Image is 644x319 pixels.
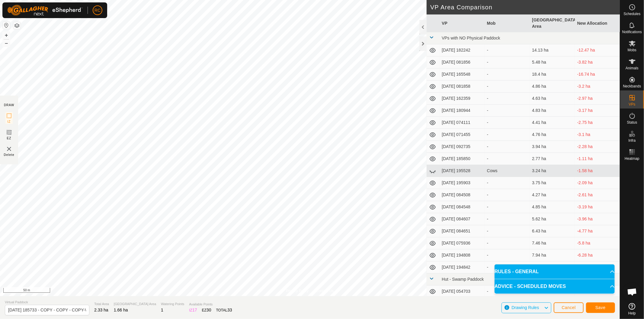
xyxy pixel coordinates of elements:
[628,139,636,142] span: Infra
[530,165,575,177] td: 3.24 ha
[487,156,527,162] div: -
[530,14,575,32] th: [GEOGRAPHIC_DATA] Area
[189,307,197,313] div: IZ
[439,129,484,141] td: [DATE] 071455
[3,32,10,39] button: +
[495,264,615,279] p-accordion-header: RULES - GENERAL
[575,153,620,165] td: -1.11 ha
[627,121,637,124] span: Status
[439,68,484,81] td: [DATE] 165548
[94,308,108,312] span: 2.33 ha
[161,302,184,307] span: Watering Points
[495,279,615,294] p-accordion-header: ADVICE - SCHEDULED MOVES
[4,153,14,157] span: Delete
[4,103,14,107] div: DRAW
[575,201,620,213] td: -3.19 ha
[575,56,620,68] td: -3.82 ha
[95,7,101,14] span: RC
[511,305,539,310] span: Drawing Rules
[575,117,620,129] td: -2.75 ha
[575,189,620,201] td: -2.61 ha
[530,237,575,249] td: 7.46 ha
[439,93,484,105] td: [DATE] 162359
[439,153,484,165] td: [DATE] 185850
[530,177,575,189] td: 3.75 ha
[439,237,484,249] td: [DATE] 075936
[628,48,636,52] span: Mobs
[286,288,309,294] a: Privacy Policy
[575,165,620,177] td: -1.58 ha
[575,213,620,225] td: -3.96 ha
[439,201,484,213] td: [DATE] 084548
[575,141,620,153] td: -2.28 ha
[439,56,484,68] td: [DATE] 081856
[530,68,575,81] td: 18.4 ha
[161,308,163,312] span: 1
[530,105,575,117] td: 4.83 ha
[575,129,620,141] td: -3.1 ha
[487,228,527,234] div: -
[487,71,527,77] div: -
[530,44,575,56] td: 14.13 ha
[5,300,89,305] span: Virtual Paddock
[439,249,484,261] td: [DATE] 194808
[530,153,575,165] td: 2.77 ha
[620,301,644,317] a: Help
[530,225,575,237] td: 6.43 ha
[8,119,11,124] span: IZ
[13,22,21,29] button: Map Layers
[439,213,484,225] td: [DATE] 084607
[487,107,527,114] div: -
[575,177,620,189] td: -2.09 ha
[439,189,484,201] td: [DATE] 084508
[623,84,641,88] span: Neckbands
[530,249,575,261] td: 7.94 ha
[623,283,641,301] a: Open chat
[487,264,527,270] div: -
[439,44,484,56] td: [DATE] 182242
[207,308,211,312] span: 30
[7,5,83,16] img: Gallagher Logo
[530,93,575,105] td: 4.63 ha
[530,189,575,201] td: 4.27 ha
[622,30,642,34] span: Notifications
[442,36,500,40] span: VPs with NO Physical Paddock
[530,129,575,141] td: 4.76 ha
[227,308,232,312] span: 33
[216,307,232,313] div: TOTAL
[530,56,575,68] td: 5.48 ha
[94,302,109,307] span: Total Area
[487,204,527,210] div: -
[586,302,615,313] button: Save
[439,177,484,189] td: [DATE] 195903
[3,39,10,47] button: –
[530,81,575,93] td: 4.86 ha
[623,12,640,16] span: Schedules
[439,117,484,129] td: [DATE] 074111
[487,168,527,174] div: Cows
[575,81,620,93] td: -3.2 ha
[625,157,639,160] span: Heatmap
[487,95,527,102] div: -
[114,302,156,307] span: [GEOGRAPHIC_DATA] Area
[202,307,211,313] div: EZ
[487,288,527,295] div: -
[575,225,620,237] td: -4.77 ha
[316,288,334,294] a: Contact Us
[575,249,620,261] td: -6.28 ha
[487,240,527,246] div: -
[530,141,575,153] td: 3.94 ha
[487,180,527,186] div: -
[7,136,11,141] span: EZ
[629,103,635,106] span: VPs
[487,144,527,150] div: -
[439,286,484,298] td: [DATE] 054703
[595,305,606,310] span: Save
[487,47,527,53] div: -
[439,225,484,237] td: [DATE] 084651
[439,165,484,177] td: [DATE] 195528
[485,14,530,32] th: Mob
[554,302,584,313] button: Cancel
[487,119,527,126] div: -
[487,83,527,90] div: -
